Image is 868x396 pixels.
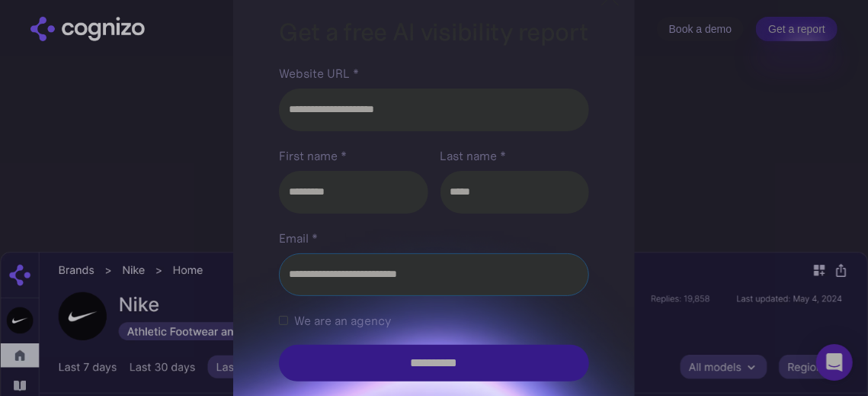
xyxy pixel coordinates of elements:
label: Email * [279,229,588,247]
label: Last name * [440,146,589,165]
label: First name * [279,146,428,165]
span: We are an agency [294,311,391,330]
label: Website URL * [279,64,588,82]
h1: Get a free AI visibility report [279,15,588,49]
form: Brand Report Form [279,64,588,382]
div: Open Intercom Messenger [816,344,853,381]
